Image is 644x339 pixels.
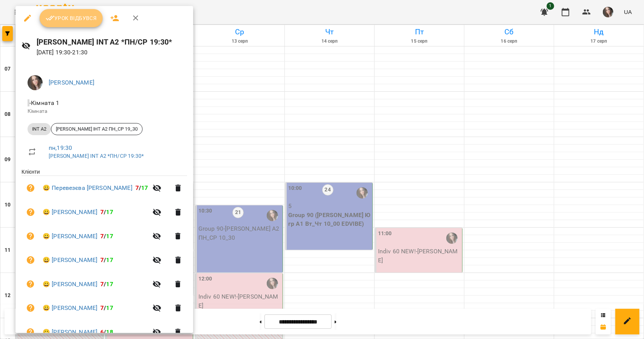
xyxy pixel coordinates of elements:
[51,123,143,135] div: [PERSON_NAME] ІНТ А2 ПН_СР 19_30
[43,183,132,193] a: 😀 Перевезєва [PERSON_NAME]
[43,280,97,289] a: 😀 [PERSON_NAME]
[46,14,97,23] span: Урок відбувся
[49,153,144,159] a: [PERSON_NAME] INT А2 *ПН/СР 19:30*
[22,275,40,293] button: Візит ще не сплачено. Додати оплату?
[43,328,97,337] a: 😀 [PERSON_NAME]
[100,328,104,336] span: 6
[43,232,97,241] a: 😀 [PERSON_NAME]
[22,299,40,317] button: Візит ще не сплачено. Додати оплату?
[37,36,187,48] h6: [PERSON_NAME] INT А2 *ПН/СР 19:30*
[40,9,103,27] button: Урок відбувся
[49,79,94,86] a: [PERSON_NAME]
[100,280,104,288] span: 7
[106,280,113,288] span: 17
[100,304,113,311] b: /
[22,251,40,269] button: Візит ще не сплачено. Додати оплату?
[49,144,72,151] a: пн , 19:30
[106,208,113,216] span: 17
[28,75,43,90] img: f6374287e352a2e74eca4bf889e79d1e.jpg
[106,233,113,240] span: 17
[43,256,97,265] a: 😀 [PERSON_NAME]
[100,233,113,240] b: /
[43,208,97,217] a: 😀 [PERSON_NAME]
[100,208,113,216] b: /
[28,99,61,106] span: - Кімната 1
[106,256,113,263] span: 17
[100,304,104,311] span: 7
[51,126,142,133] span: [PERSON_NAME] ІНТ А2 ПН_СР 19_30
[37,48,187,57] p: [DATE] 19:30 - 21:30
[43,304,97,313] a: 😀 [PERSON_NAME]
[22,203,40,221] button: Візит ще не сплачено. Додати оплату?
[135,184,148,191] b: /
[100,328,113,336] b: /
[22,227,40,245] button: Візит ще не сплачено. Додати оплату?
[22,179,40,197] button: Візит ще не сплачено. Додати оплату?
[106,328,113,336] span: 18
[106,304,113,311] span: 17
[100,256,113,263] b: /
[28,126,51,133] span: INT А2
[100,233,104,240] span: 7
[100,208,104,216] span: 7
[135,184,139,191] span: 7
[28,108,181,115] p: Кімната
[100,256,104,263] span: 7
[141,184,148,191] span: 17
[100,280,113,288] b: /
